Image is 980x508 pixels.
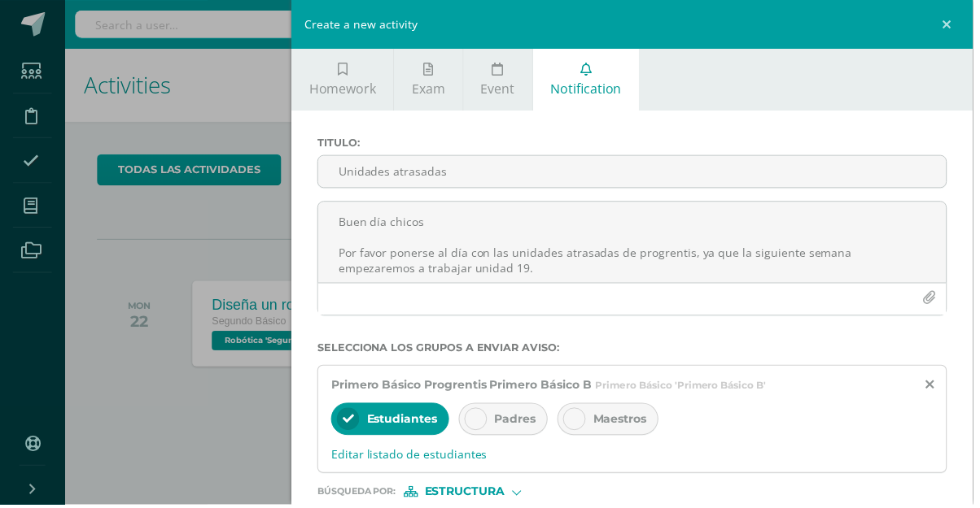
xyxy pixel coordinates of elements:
span: Estructura [428,490,509,499]
label: Selecciona los grupos a enviar aviso : [320,344,954,356]
span: Maestros [597,415,651,429]
label: Titulo : [320,137,954,150]
span: Notification [554,80,626,98]
div: [object Object] [407,489,529,501]
a: Homework [294,49,396,111]
input: Titulo [321,157,953,189]
span: Exam [415,80,448,98]
span: Estudiantes [370,415,440,429]
a: Notification [537,49,644,111]
span: Editar listado de estudiantes [334,449,940,465]
textarea: Buen día chicos Por favor ponerse al día con las unidades atrasadas de progrentis, ya que la sigu... [321,203,953,284]
a: Exam [397,49,466,111]
span: Primero Básico 'Primero Básico B' [600,381,772,393]
span: Event [484,80,518,98]
span: Homework [312,80,379,98]
span: Padres [498,415,540,429]
span: Búsqueda por : [320,490,399,499]
span: Primero Básico Progrentis Primero Básico B [334,380,596,394]
a: Event [467,49,536,111]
